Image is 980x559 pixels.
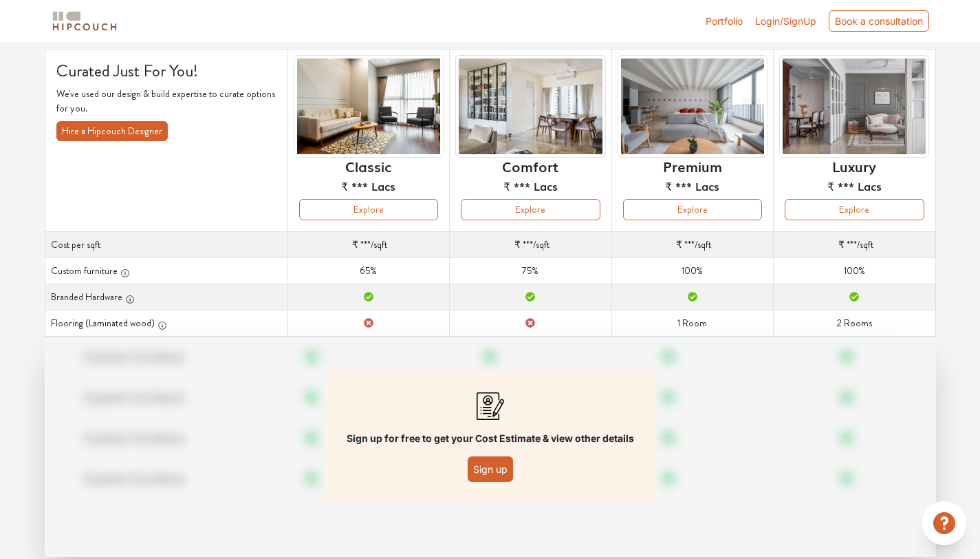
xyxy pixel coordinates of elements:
[774,232,935,258] td: /sqft
[347,431,634,445] p: Sign up for free to get your Cost Estimate & view other details
[450,232,611,258] td: /sqft
[45,232,287,258] th: Cost per sqft
[50,9,119,33] img: logo-horizontal.svg
[294,55,444,158] img: header-preview
[502,158,558,174] h6: Comfort
[455,55,605,158] img: header-preview
[618,55,767,158] img: header-preview
[611,258,773,284] td: 100%
[779,55,929,158] img: header-preview
[287,232,449,258] td: /sqft
[706,14,743,28] a: Portfolio
[56,87,276,116] p: We've used our design & build expertise to curate options for you.
[774,310,935,337] td: 2 Rooms
[287,258,449,284] td: 65%
[829,10,929,32] div: Book a consultation
[299,199,438,220] button: Explore
[50,6,119,36] span: logo-horizontal.svg
[611,310,773,337] td: 1 Room
[461,199,600,220] button: Explore
[345,158,391,174] h6: Classic
[450,258,611,284] td: 75%
[785,199,924,220] button: Explore
[468,456,513,482] button: Sign up
[755,15,816,27] span: Login/SignUp
[56,61,276,81] h4: Curated Just For You!
[663,158,722,174] h6: Premium
[56,121,168,141] button: Hire a Hipcouch Designer
[623,199,762,220] button: Explore
[45,284,287,310] th: Branded Hardware
[774,258,935,284] td: 100%
[832,158,876,174] h6: Luxury
[611,232,773,258] td: /sqft
[45,310,287,337] th: Flooring (Laminated wood)
[45,258,287,284] th: Custom furniture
